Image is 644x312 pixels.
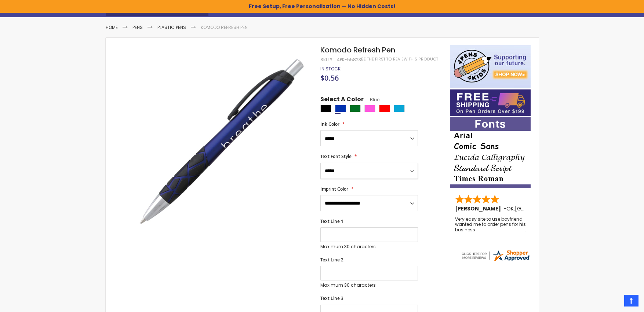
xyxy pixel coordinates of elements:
[157,24,186,30] a: Plastic Pens
[320,295,343,301] span: Text Line 3
[120,44,311,235] img: blue_komodo_refresh_pen_4pk-55823.jpg
[320,153,352,159] span: Text Font Style
[361,56,438,62] a: Be the first to review this product
[455,205,503,212] span: [PERSON_NAME]
[450,89,531,116] img: Free shipping on orders over $199
[624,295,638,307] a: Top
[450,117,531,188] img: font-personalization-examples
[320,66,341,72] div: Availability
[461,257,531,264] a: 4pens.com certificate URL
[515,205,569,212] span: [GEOGRAPHIC_DATA]
[201,25,248,30] li: Komodo Refresh Pen
[364,96,379,103] span: Blue
[335,105,346,112] div: Blue
[320,73,339,83] span: $0.56
[337,57,361,63] div: 4PK-55823
[320,282,418,288] p: Maximum 30 characters
[320,66,341,72] span: In stock
[350,105,361,112] div: Green
[132,24,143,30] a: Pens
[379,105,390,112] div: Red
[106,24,118,30] a: Home
[394,105,405,112] div: Turquoise
[320,186,348,192] span: Imprint Color
[455,217,526,232] div: Very easy site to use boyfriend wanted me to order pens for his business
[320,95,364,105] span: Select A Color
[320,257,343,263] span: Text Line 2
[320,121,339,127] span: Ink Color
[320,218,343,224] span: Text Line 1
[320,45,395,55] span: Komodo Refresh Pen
[320,56,334,63] strong: SKU
[506,205,514,212] span: OK
[320,105,331,112] div: Black
[364,105,375,112] div: Pink
[320,244,418,250] p: Maximum 30 characters
[450,45,531,88] img: 4pens 4 kids
[461,249,531,262] img: 4pens.com widget logo
[503,205,569,212] span: - ,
